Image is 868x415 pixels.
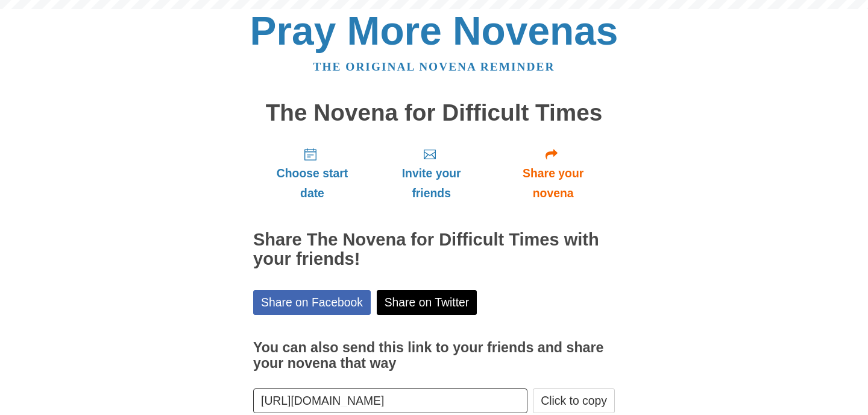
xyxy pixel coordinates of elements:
[503,163,603,203] span: Share your novena
[377,290,477,315] a: Share on Twitter
[253,138,371,209] a: Choose start date
[253,340,615,371] h3: You can also send this link to your friends and share your novena that way
[371,138,491,209] a: Invite your friends
[253,290,371,315] a: Share on Facebook
[253,100,615,126] h1: The Novena for Difficult Times
[313,60,555,73] a: The original novena reminder
[253,230,615,269] h2: Share The Novena for Difficult Times with your friends!
[533,388,615,413] button: Click to copy
[491,138,615,209] a: Share your novena
[265,163,359,203] span: Choose start date
[383,163,479,203] span: Invite your friends
[250,8,618,53] a: Pray More Novenas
